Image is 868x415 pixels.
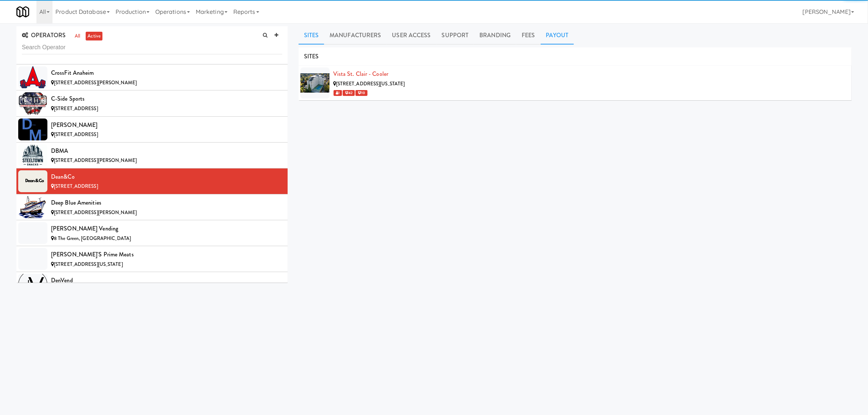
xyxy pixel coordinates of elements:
a: Support [436,26,474,44]
div: denVend [51,275,282,286]
li: denVend[STREET_ADDRESS] [16,272,288,298]
div: [PERSON_NAME]'s Prime Meats [51,249,282,260]
div: [PERSON_NAME] Vending [51,223,282,234]
li: C-Side Sports[STREET_ADDRESS] [16,90,288,116]
span: [STREET_ADDRESS][US_STATE] [336,80,405,87]
div: DBMA [51,146,282,156]
li: CrossFit Anaheim[STREET_ADDRESS][PERSON_NAME] [16,65,288,90]
a: all [73,32,82,41]
div: Dean&Co [51,171,282,182]
div: [PERSON_NAME] [51,120,282,131]
li: [PERSON_NAME]'s Prime Meats[STREET_ADDRESS][US_STATE] [16,246,288,272]
a: Fees [516,26,540,44]
div: C-Side Sports [51,93,282,104]
span: 10 [355,90,367,96]
span: [STREET_ADDRESS] [54,131,98,138]
a: Payout [541,26,574,44]
span: SITES [304,52,319,61]
span: 1 [334,90,342,96]
span: [STREET_ADDRESS][US_STATE] [54,261,123,268]
a: Vista St. Clair - Cooler [333,70,388,78]
a: User Access [386,26,436,44]
span: [STREET_ADDRESS] [54,105,98,112]
span: [STREET_ADDRESS][PERSON_NAME] [54,157,137,164]
a: active [86,32,102,41]
span: [STREET_ADDRESS][PERSON_NAME] [54,79,137,86]
a: Sites [299,26,324,44]
li: [PERSON_NAME][STREET_ADDRESS] [16,117,288,143]
a: Manufacturers [324,26,386,44]
span: [STREET_ADDRESS][PERSON_NAME] [54,209,137,216]
span: OPERATORS [22,31,66,39]
img: Micromart [16,5,29,18]
div: Deep Blue Amenities [51,197,282,208]
a: Branding [474,26,516,44]
li: Deep Blue Amenities[STREET_ADDRESS][PERSON_NAME] [16,194,288,220]
input: Search Operator [22,41,282,54]
li: Dean&Co[STREET_ADDRESS] [16,168,288,194]
span: 42 [343,90,355,96]
span: 8 The Green, [GEOGRAPHIC_DATA] [54,235,131,242]
li: DBMA[STREET_ADDRESS][PERSON_NAME] [16,143,288,168]
span: [STREET_ADDRESS] [54,183,98,190]
li: [PERSON_NAME] Vending8 The Green, [GEOGRAPHIC_DATA] [16,220,288,246]
div: CrossFit Anaheim [51,67,282,78]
